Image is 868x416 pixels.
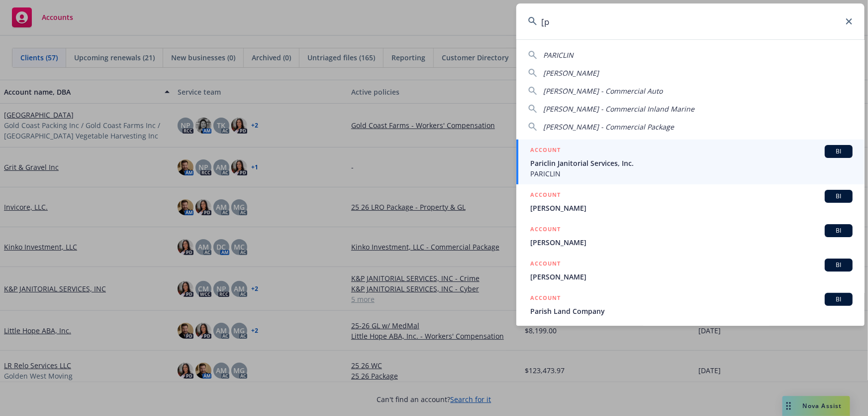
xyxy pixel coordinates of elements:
[530,293,561,305] h5: ACCOUNT
[516,253,865,287] a: ACCOUNTBI[PERSON_NAME]
[530,203,853,213] span: [PERSON_NAME]
[516,184,865,219] a: ACCOUNTBI[PERSON_NAME]
[543,104,694,114] span: [PERSON_NAME] - Commercial Inland Marine
[829,192,849,201] span: BI
[516,287,865,322] a: ACCOUNTBIParish Land Company
[530,272,853,282] span: [PERSON_NAME]
[530,259,561,271] h5: ACCOUNT
[530,306,853,316] span: Parish Land Company
[829,147,849,156] span: BI
[530,224,561,236] h5: ACCOUNT
[516,139,865,184] a: ACCOUNTBIPariclin Janitorial Services, Inc.PARICLIN
[543,86,663,96] span: [PERSON_NAME] - Commercial Auto
[829,226,849,235] span: BI
[530,145,561,157] h5: ACCOUNT
[530,168,853,179] span: PARICLIN
[829,261,849,270] span: BI
[530,237,853,248] span: [PERSON_NAME]
[543,122,674,132] span: [PERSON_NAME] - Commercial Package
[516,219,865,253] a: ACCOUNTBI[PERSON_NAME]
[543,50,574,60] span: PARICLIN
[516,3,865,39] input: Search...
[543,68,599,78] span: [PERSON_NAME]
[530,158,853,168] span: Pariclin Janitorial Services, Inc.
[530,190,561,202] h5: ACCOUNT
[829,295,849,304] span: BI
